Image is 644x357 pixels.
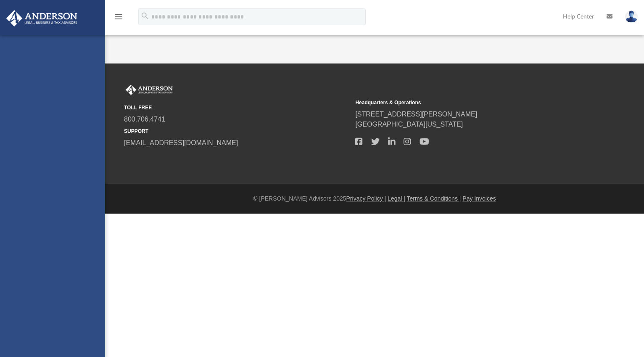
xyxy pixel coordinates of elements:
a: Legal | [388,195,405,202]
a: Privacy Policy | [346,195,386,202]
small: TOLL FREE [124,104,349,111]
i: search [140,11,150,21]
small: Headquarters & Operations [355,99,581,106]
a: menu [113,16,124,22]
a: [GEOGRAPHIC_DATA][US_STATE] [355,121,463,128]
a: [STREET_ADDRESS][PERSON_NAME] [355,111,477,118]
div: © [PERSON_NAME] Advisors 2025 [105,194,644,203]
i: menu [113,12,124,22]
a: [EMAIL_ADDRESS][DOMAIN_NAME] [124,139,238,146]
a: Terms & Conditions | [407,195,461,202]
img: User Pic [625,11,638,23]
a: Pay Invoices [462,195,496,202]
small: SUPPORT [124,127,349,135]
img: Anderson Advisors Platinum Portal [4,10,80,26]
a: 800.706.4741 [124,116,165,123]
img: Anderson Advisors Platinum Portal [124,85,174,95]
